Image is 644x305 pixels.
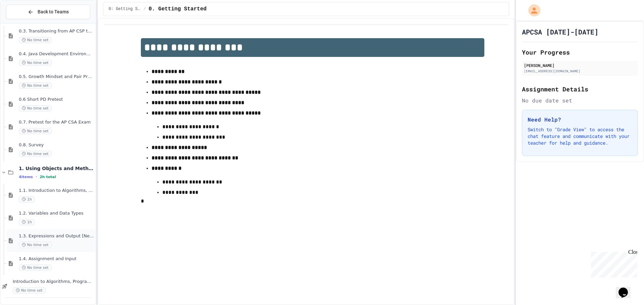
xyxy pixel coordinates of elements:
[38,8,69,15] span: Back to Teams
[19,51,94,57] span: 0.4. Java Development Environments
[524,69,636,74] div: [EMAIL_ADDRESS][DOMAIN_NAME]
[522,84,638,94] h2: Assignment Details
[19,196,35,203] span: 1h
[144,6,146,12] span: /
[19,60,52,66] span: No time set
[19,233,94,239] span: 1.3. Expressions and Output [New]
[109,6,141,12] span: 0: Getting Started
[616,278,637,298] iframe: chat widget
[19,165,94,171] span: 1. Using Objects and Methods
[40,175,56,179] span: 2h total
[13,287,46,294] span: No time set
[522,27,598,36] h1: APCSA [DATE]-[DATE]
[19,175,33,179] span: 4 items
[528,116,632,124] h3: Need Help?
[19,82,52,89] span: No time set
[19,151,52,157] span: No time set
[19,188,94,194] span: 1.1. Introduction to Algorithms, Programming, and Compilers
[19,28,94,34] span: 0.3. Transitioning from AP CSP to AP CSA
[19,37,52,43] span: No time set
[19,74,94,80] span: 0.5. Growth Mindset and Pair Programming
[19,105,52,111] span: No time set
[522,48,638,57] h2: Your Progress
[19,219,35,225] span: 1h
[19,97,94,102] span: 0.6 Short PD Pretest
[6,5,90,19] button: Back to Teams
[19,242,52,248] span: No time set
[19,256,94,262] span: 1.4. Assignment and Input
[524,62,636,68] div: [PERSON_NAME]
[528,126,632,146] p: Switch to "Grade View" to access the chat feature and communicate with your teacher for help and ...
[13,279,94,285] span: Introduction to Algorithms, Programming, and Compilers
[19,120,94,125] span: 0.7. Pretest for the AP CSA Exam
[19,128,52,134] span: No time set
[19,264,52,271] span: No time set
[522,96,638,104] div: No due date set
[588,249,637,278] iframe: chat widget
[19,211,94,216] span: 1.2. Variables and Data Types
[521,3,542,18] div: My Account
[36,174,37,179] span: •
[3,3,46,43] div: Chat with us now!Close
[149,5,207,13] span: 0. Getting Started
[19,142,94,148] span: 0.8. Survey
